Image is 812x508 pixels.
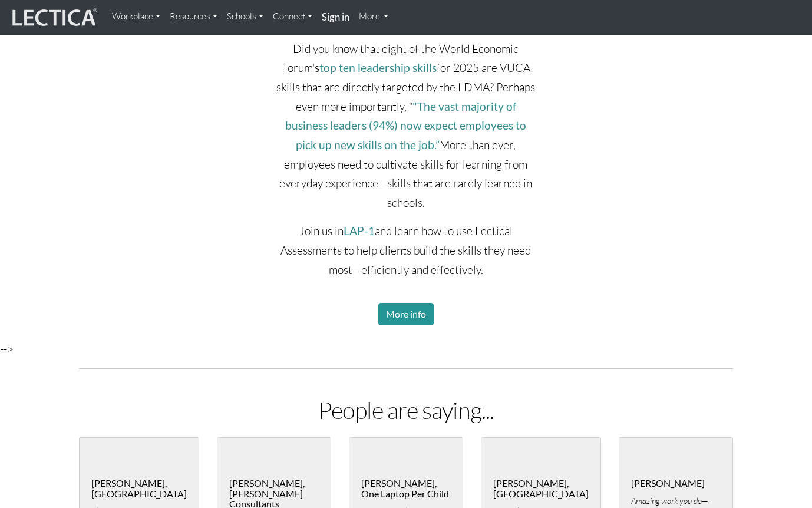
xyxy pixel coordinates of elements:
[322,11,349,23] strong: Sign in
[165,5,222,28] a: Resources
[9,6,98,29] img: lecticalive
[378,303,434,325] a: More info
[268,5,317,28] a: Connect
[91,478,187,499] h5: [PERSON_NAME], [GEOGRAPHIC_DATA]
[285,100,526,151] a: "The vast majority of business leaders (94%) now expect employees to pick up new skills on the job.”
[344,224,375,237] a: LAP-1
[361,478,451,499] h5: [PERSON_NAME], One Laptop Per Child
[631,478,721,489] h5: [PERSON_NAME]
[319,61,437,74] a: top ten leadership skills
[354,5,394,28] a: More
[276,39,535,213] p: Did you know that eight of the World Economic Forum's for 2025 are VUCA skills that are directly ...
[107,5,165,28] a: Workplace
[222,5,268,28] a: Schools
[493,478,589,499] h5: [PERSON_NAME], [GEOGRAPHIC_DATA]
[317,5,354,30] a: Sign in
[276,222,535,279] p: Join us in and learn how to use Lectical Assessments to help clients build the skills they need m...
[79,397,733,423] h1: People are saying...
